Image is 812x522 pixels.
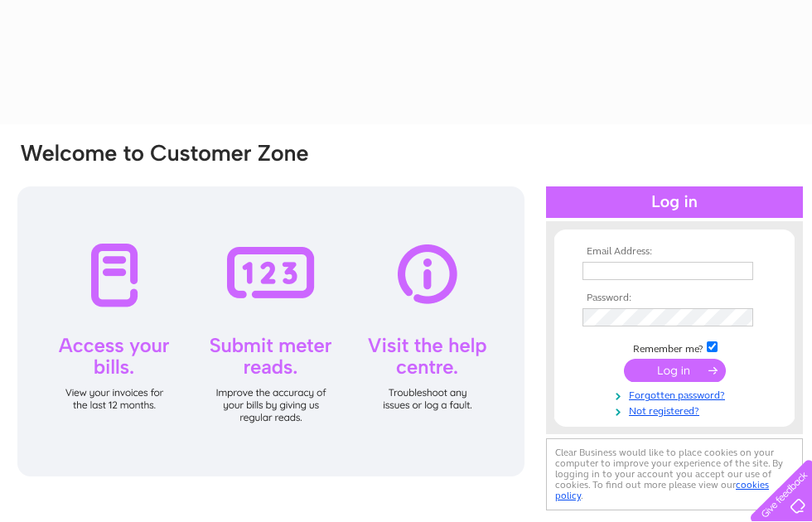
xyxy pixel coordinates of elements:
a: Forgotten password? [582,386,771,402]
div: Clear Business would like to place cookies on your computer to improve your experience of the sit... [546,438,803,510]
a: cookies policy [555,479,769,501]
th: Email Address: [578,246,771,258]
th: Password: [578,292,771,304]
input: Submit [624,359,726,382]
td: Remember me? [578,339,771,355]
a: Not registered? [582,402,771,418]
